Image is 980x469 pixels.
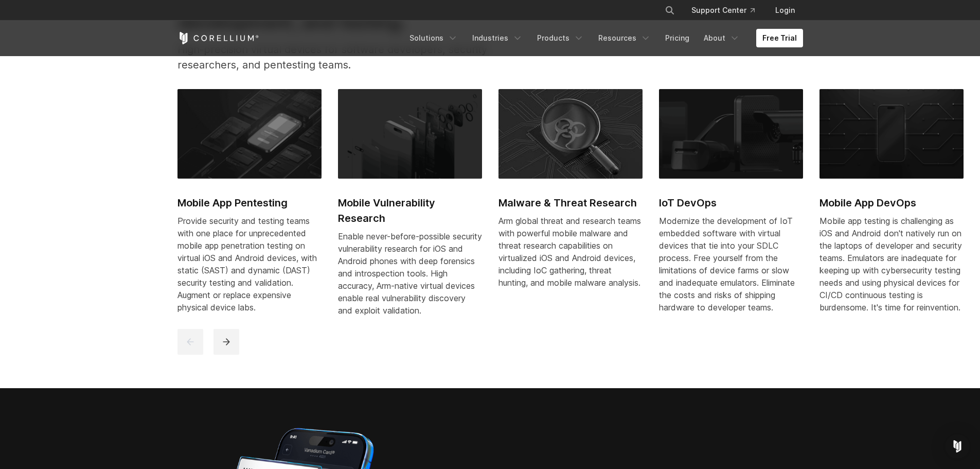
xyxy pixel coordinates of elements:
[819,89,964,179] img: Mobile App DevOps
[177,215,322,314] div: Provide security and testing teams with one place for unprecedented mobile app penetration testin...
[177,32,259,44] a: Corellium Home
[498,195,643,211] h2: Malware & Threat Research
[403,29,464,47] a: Solutions
[531,29,590,47] a: Products
[498,89,643,301] a: Malware & Threat Research Malware & Threat Research Arm global threat and research teams with pow...
[466,29,529,47] a: Industries
[659,89,803,179] img: IoT DevOps
[338,89,482,179] img: Mobile Vulnerability Research
[338,89,482,329] a: Mobile Vulnerability Research Mobile Vulnerability Research Enable never-before-possible security...
[652,1,803,20] div: Navigation Menu
[659,195,803,211] h2: IoT DevOps
[767,1,803,20] a: Login
[498,89,643,179] img: Malware & Threat Research
[498,215,643,289] div: Arm global threat and research teams with powerful mobile malware and threat research capabilitie...
[177,89,322,179] img: Mobile App Pentesting
[338,195,482,226] h2: Mobile Vulnerability Research
[403,29,803,47] div: Navigation Menu
[177,42,528,73] p: High-precision virtual devices for software developers, security researchers, and pentesting teams.
[177,195,322,211] h2: Mobile App Pentesting
[213,329,239,355] button: next
[659,89,803,326] a: IoT DevOps IoT DevOps Modernize the development of IoT embedded software with virtual devices tha...
[756,29,803,47] a: Free Trial
[659,29,696,47] a: Pricing
[698,29,746,47] a: About
[819,215,964,314] div: Mobile app testing is challenging as iOS and Android don't natively run on the laptops of develop...
[945,434,970,459] div: Open Intercom Messenger
[683,1,763,20] a: Support Center
[819,195,964,211] h2: Mobile App DevOps
[177,329,203,355] button: previous
[592,29,657,47] a: Resources
[659,215,803,314] div: Modernize the development of IoT embedded software with virtual devices that tie into your SDLC p...
[338,230,482,317] div: Enable never-before-possible security vulnerability research for iOS and Android phones with deep...
[661,1,679,20] button: Search
[177,89,322,326] a: Mobile App Pentesting Mobile App Pentesting Provide security and testing teams with one place for...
